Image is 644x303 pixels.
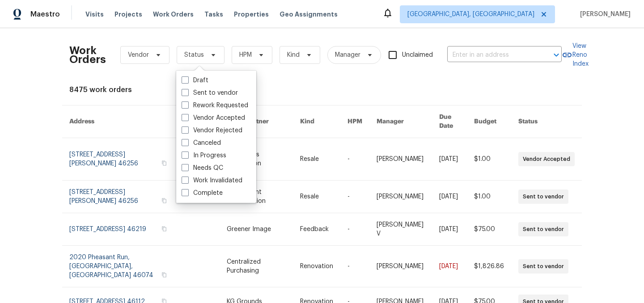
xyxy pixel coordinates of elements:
[287,50,300,59] span: Kind
[182,176,242,185] label: Work Invalidated
[369,138,432,181] td: [PERSON_NAME]
[447,48,537,62] input: Enter in an address
[369,213,432,246] td: [PERSON_NAME] V
[293,138,340,181] td: Resale
[160,271,168,279] button: Copy Address
[182,151,226,160] label: In Progress
[293,246,340,287] td: Renovation
[239,50,252,59] span: HPM
[340,105,369,138] th: HPM
[160,197,168,205] button: Copy Address
[182,76,208,85] label: Draft
[153,10,194,19] span: Work Orders
[62,105,175,138] th: Address
[182,101,248,110] label: Rework Requested
[369,246,432,287] td: [PERSON_NAME]
[204,11,223,17] span: Tasks
[175,105,220,138] th: Messages
[128,50,149,59] span: Vendor
[184,50,204,59] span: Status
[85,10,104,19] span: Visits
[340,246,369,287] td: -
[340,138,369,181] td: -
[293,213,340,246] td: Feedback
[293,105,340,138] th: Kind
[182,114,245,122] label: Vendor Accepted
[550,49,563,61] button: Open
[407,10,534,19] span: [GEOGRAPHIC_DATA], [GEOGRAPHIC_DATA]
[402,50,433,60] span: Unclaimed
[234,10,269,19] span: Properties
[280,10,338,19] span: Geo Assignments
[182,189,223,198] label: Complete
[432,105,467,138] th: Due Date
[369,105,432,138] th: Manager
[69,85,575,94] div: 8475 work orders
[220,213,293,246] td: Greener Image
[576,10,631,19] span: [PERSON_NAME]
[114,10,142,19] span: Projects
[182,88,238,97] label: Sent to vendor
[511,105,582,138] th: Status
[182,139,221,147] label: Canceled
[293,181,340,213] td: Resale
[340,181,369,213] td: -
[562,42,589,68] a: View Reno Index
[369,181,432,213] td: [PERSON_NAME]
[69,46,106,64] h2: Work Orders
[160,159,168,167] button: Copy Address
[340,213,369,246] td: -
[467,105,511,138] th: Budget
[182,126,242,135] label: Vendor Rejected
[335,50,360,59] span: Manager
[30,10,60,19] span: Maestro
[220,246,293,287] td: Centralized Purchasing
[182,164,223,173] label: Needs QC
[160,225,168,233] button: Copy Address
